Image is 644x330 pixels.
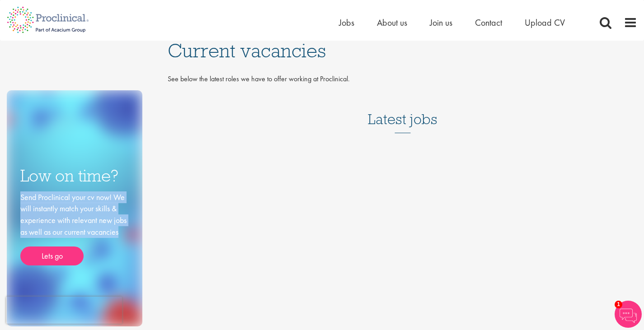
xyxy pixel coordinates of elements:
iframe: reCAPTCHA [6,297,122,324]
div: Send Proclinical your cv now! We will instantly match your skills & experience with relevant new ... [20,191,129,266]
h3: Low on time? [20,167,129,185]
a: Join us [430,17,452,28]
span: 1 [615,301,622,308]
p: See below the latest roles we have to offer working at Proclinical. [168,74,637,84]
img: Chatbot [615,301,642,328]
a: Contact [475,17,502,28]
span: Current vacancies [168,38,326,63]
a: Lets go [20,246,84,265]
a: Jobs [339,17,354,28]
a: About us [377,17,407,28]
h3: Latest jobs [368,89,437,133]
a: Upload CV [525,17,565,28]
